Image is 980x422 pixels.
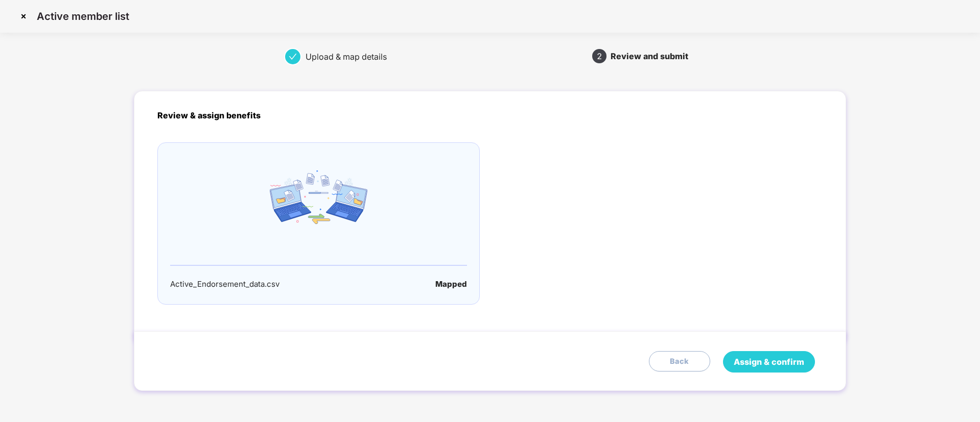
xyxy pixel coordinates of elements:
div: Active_Endorsement_data.csv [170,278,279,290]
p: Active member list [37,10,129,22]
span: 2 [597,52,602,60]
button: Back [649,351,710,371]
img: svg+xml;base64,PHN2ZyBpZD0iQ3Jvc3MtMzJ4MzIiIHhtbG5zPSJodHRwOi8vd3d3LnczLm9yZy8yMDAwL3N2ZyIgd2lkdG... [15,8,32,24]
span: Assign & confirm [734,356,804,368]
span: check [289,53,297,61]
p: Review & assign benefits [157,109,822,122]
div: Mapped [435,278,467,290]
span: Back [670,356,689,367]
img: email_icon [270,170,367,224]
div: Upload & map details [306,48,395,65]
button: Assign & confirm [723,351,815,373]
div: Review and submit [611,48,688,64]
